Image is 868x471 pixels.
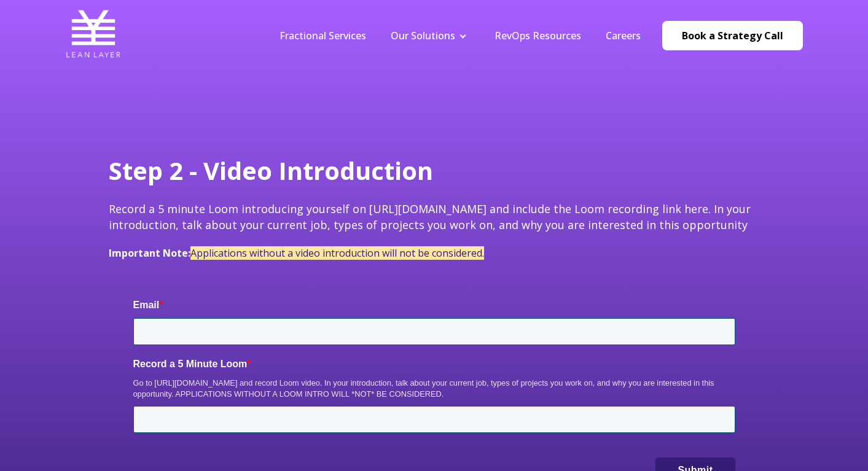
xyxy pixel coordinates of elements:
[109,246,190,260] span: Important Note:
[133,359,248,369] span: Record a 5 Minute Loom
[391,29,455,42] a: Our Solutions
[190,246,484,260] span: Applications without a video introduction will not be considered.
[133,300,160,310] span: Email
[280,29,366,42] a: Fractional Services
[109,154,433,187] span: Step 2 - Video Introduction
[662,21,803,50] a: Book a Strategy Call
[66,6,121,61] img: Lean Layer Logo
[606,29,641,42] a: Careers
[267,29,653,42] div: Navigation Menu
[133,378,735,400] div: Go to [URL][DOMAIN_NAME] and record Loom video. In your introduction, talk about your current job...
[109,201,751,232] span: Record a 5 minute Loom introducing yourself on [URL][DOMAIN_NAME] and include the Loom recording ...
[495,29,581,42] a: RevOps Resources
